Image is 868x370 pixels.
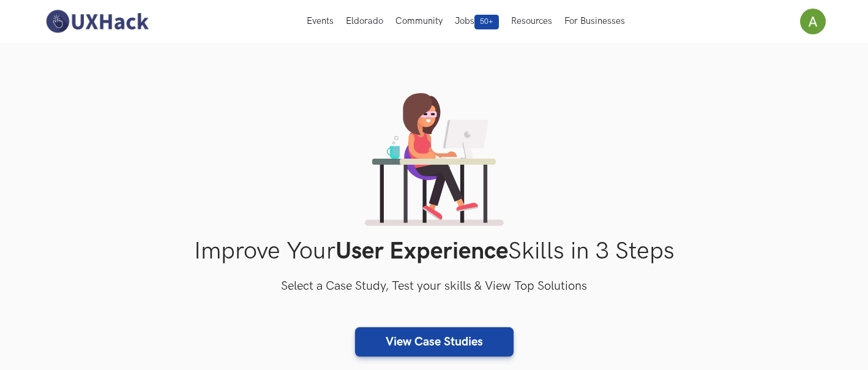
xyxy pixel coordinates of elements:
h3: Select a Case Study, Test your skills & View Top Solutions [42,277,826,296]
img: lady working on laptop [365,93,504,226]
strong: User Experience [335,237,508,266]
a: View Case Studies [355,327,514,357]
img: UXHack-logo.png [42,9,151,34]
h1: Improve Your Skills in 3 Steps [42,237,826,266]
img: Your profile pic [800,9,826,34]
span: 50+ [474,15,499,29]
